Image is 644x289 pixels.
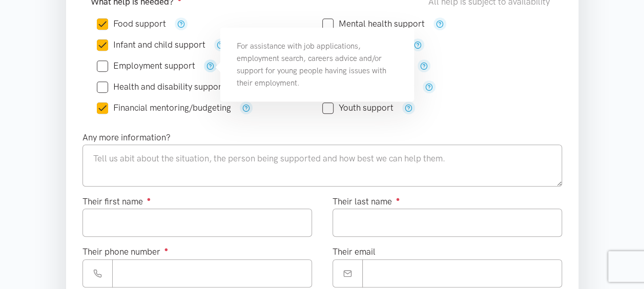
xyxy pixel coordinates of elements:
sup: ● [164,245,169,253]
sup: ● [396,195,400,203]
label: Their last name [333,195,400,209]
label: Any more information? [82,131,171,144]
input: Phone number [112,259,312,287]
label: Their first name [82,195,151,209]
label: Their phone number [82,245,169,259]
sup: ● [147,195,151,203]
label: Infant and child support [97,40,205,49]
input: Email [362,259,562,287]
label: Youth support [322,104,393,112]
label: Financial mentoring/budgeting [97,104,231,112]
label: Health and disability support [97,82,225,91]
label: Their email [333,245,376,259]
label: Food support [97,19,166,28]
label: Employment support [97,61,195,70]
div: For assistance with job applications, employment search, careers advice and/or support for young ... [220,28,414,101]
